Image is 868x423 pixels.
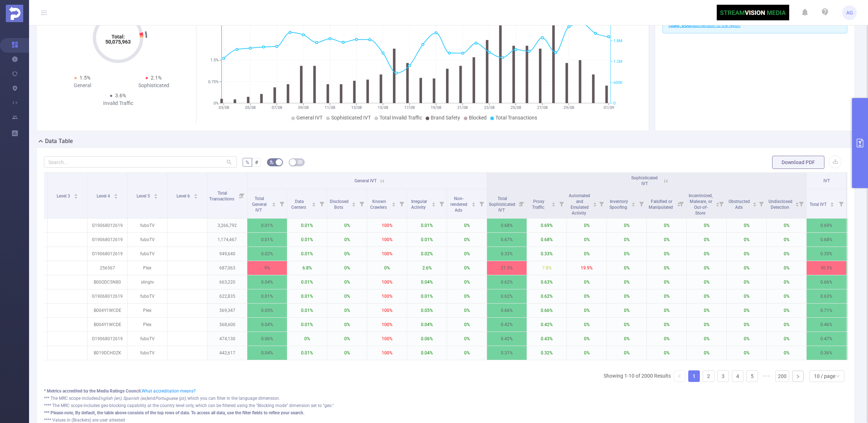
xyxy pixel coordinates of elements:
[556,189,567,218] i: Filter menu
[296,115,323,121] span: General IVT
[551,201,556,206] div: Sort
[807,219,846,232] p: 0.69%
[716,189,726,218] i: Filter menu
[687,289,726,303] p: 0%
[74,196,78,198] i: icon: caret-down
[115,93,126,98] span: 3.6%
[631,201,636,206] div: Sort
[287,261,327,275] p: 6.8%
[807,261,846,275] p: 30.5%
[207,247,247,261] p: 949,640
[127,247,167,261] p: fuboTV
[312,201,316,206] div: Sort
[298,160,302,164] i: icon: table
[767,275,806,289] p: 0%
[327,233,367,247] p: 0%
[114,193,118,197] div: Sort
[807,304,846,317] p: 0.71%
[607,261,646,275] p: 0%
[407,219,447,232] p: 0.01%
[246,159,249,165] span: %
[609,199,628,210] span: Inventory Spoofing
[567,219,607,232] p: 0%
[407,318,447,332] p: 0.04%
[142,389,196,394] a: What accreditation means?
[756,189,766,218] i: Filter menu
[237,173,247,218] i: Filter menu
[88,233,127,247] p: G19068012619
[715,204,719,206] i: icon: caret-down
[607,219,646,232] p: 0%
[287,233,327,247] p: 0.01%
[407,289,447,303] p: 0.01%
[392,201,396,203] i: icon: caret-up
[727,247,766,261] p: 0%
[127,304,167,317] p: Plex
[247,318,287,332] p: 0.04%
[380,115,422,121] span: Total Invalid Traffic
[607,289,646,303] p: 0%
[487,289,527,303] p: 0.62%
[327,261,367,275] p: 0%
[613,38,622,43] tspan: 1.8M
[287,247,327,261] p: 0.01%
[593,201,597,206] div: Sort
[613,80,622,85] tspan: 600K
[703,371,714,382] a: 2
[378,105,388,110] tspan: 15/08
[447,233,487,247] p: 0%
[447,261,487,275] p: 0%
[746,370,758,382] li: 5
[511,105,521,110] tspan: 25/08
[487,318,527,332] p: 0.42%
[676,189,686,218] i: Filter menu
[74,193,78,195] i: icon: caret-up
[367,304,407,317] p: 100%
[432,204,436,206] i: icon: caret-down
[367,219,407,232] p: 100%
[569,193,590,216] span: Automated and Emulated Activity
[247,275,287,289] p: 0.04%
[367,247,407,261] p: 100%
[593,204,597,206] i: icon: caret-down
[407,247,447,261] p: 0.02%
[527,289,567,303] p: 0.62%
[792,370,804,382] li: Next Page
[207,289,247,303] p: 622,835
[727,219,766,232] p: 0%
[392,204,396,206] i: icon: caret-down
[830,201,834,206] div: Sort
[472,204,476,206] i: icon: caret-down
[567,233,607,247] p: 0%
[80,75,90,81] span: 1.5%
[689,193,713,216] span: Incentivized, Malware, or Out-of-Store
[687,261,726,275] p: 0%
[727,261,766,275] p: 0%
[432,201,436,203] i: icon: caret-up
[255,159,258,165] span: #
[687,275,726,289] p: 0%
[351,105,362,110] tspan: 13/08
[753,204,757,206] i: icon: caret-down
[411,199,427,210] span: Irregular Activity
[287,219,327,232] p: 0.01%
[647,289,686,303] p: 0%
[767,304,806,317] p: 0%
[194,196,198,198] i: icon: caret-down
[367,275,407,289] p: 100%
[317,189,327,218] i: Filter menu
[298,105,309,110] tspan: 09/08
[469,115,487,121] span: Blocked
[312,204,316,206] i: icon: caret-down
[487,219,527,232] p: 0.68%
[114,193,118,195] i: icon: caret-up
[245,105,256,110] tspan: 05/08
[607,304,646,317] p: 0%
[247,233,287,247] p: 0.01%
[82,99,154,107] div: Invalid Traffic
[567,318,607,332] p: 0%
[407,304,447,317] p: 0.05%
[796,374,800,379] i: icon: right
[732,371,743,382] a: 4
[687,304,726,317] p: 0%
